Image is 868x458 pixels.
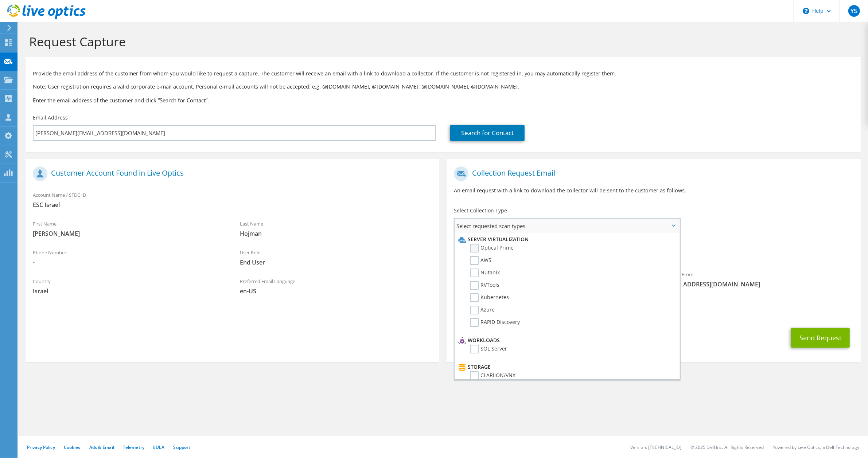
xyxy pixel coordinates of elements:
p: An email request with a link to download the collector will be sent to the customer as follows. [454,187,853,195]
div: User Role [233,245,440,270]
h1: Request Capture [29,34,853,49]
li: Storage [456,363,676,371]
label: Azure [470,306,495,314]
div: First Name [26,216,233,241]
a: Ads & Email [89,444,114,450]
span: [EMAIL_ADDRESS][DOMAIN_NAME] [661,280,853,288]
div: Country [26,274,233,299]
a: EULA [153,444,164,450]
h1: Customer Account Found in Live Optics [33,167,428,181]
label: AWS [470,256,491,265]
div: CC & Reply To [447,295,860,321]
div: Preferred Email Language [233,274,440,299]
label: Optical Prime [470,244,514,253]
label: Kubernetes [470,293,509,302]
a: Cookies [64,444,81,450]
label: Email Address [33,114,68,121]
span: Israel [33,287,225,295]
label: RVTools [470,281,499,290]
div: To [447,267,654,292]
span: ESC Israel [33,201,432,209]
li: Workloads [456,336,676,345]
svg: \n [803,8,809,14]
p: Provide the email address of the customer from whom you would like to request a capture. The cust... [33,70,853,78]
button: Send Request [791,328,850,348]
label: RAPID Discovery [470,318,520,327]
label: SQL Server [470,345,507,353]
div: Last Name [233,216,440,241]
li: Version: [TECHNICAL_ID] [630,444,682,450]
span: Select requested scan types [455,219,679,233]
label: Nutanix [470,269,500,277]
a: Privacy Policy [27,444,55,450]
a: Support [173,444,190,450]
div: Phone Number [26,245,233,270]
label: CLARiiON/VNX [470,371,515,380]
li: Powered by Live Optics, a Dell Technology [772,444,859,450]
p: Note: User registration requires a valid corporate e-mail account. Personal e-mail accounts will ... [33,83,853,91]
h1: Collection Request Email [454,167,849,181]
a: Telemetry [123,444,144,450]
span: [PERSON_NAME] [33,230,225,238]
span: en-US [240,287,432,295]
li: Server Virtualization [456,235,676,244]
span: End User [240,258,432,266]
span: - [33,258,225,266]
span: Hojman [240,230,432,238]
div: Requested Collections [447,236,860,263]
span: YS [848,5,860,17]
label: Select Collection Type [454,207,507,214]
a: Search for Contact [450,125,525,141]
div: Sender & From [654,267,861,292]
div: Account Name / SFDC ID [26,187,439,212]
h3: Enter the email address of the customer and click “Search for Contact”. [33,96,853,104]
li: © 2025 Dell Inc. All Rights Reserved [690,444,764,450]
